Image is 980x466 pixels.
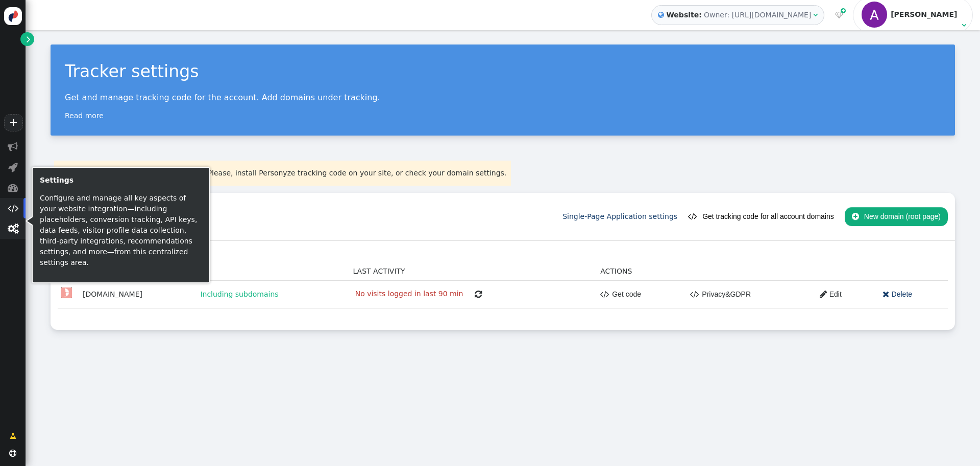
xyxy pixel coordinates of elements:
b: Website: [664,10,704,20]
div: Owner: [URL][DOMAIN_NAME] [704,10,811,20]
td: LAST ACTIVITY [349,262,597,281]
b: Settings [40,176,73,184]
span: Including subdomains [198,289,281,300]
span:  [8,142,18,152]
span:  [820,288,827,301]
button: New domain (root page) [845,207,948,226]
img: ACg8ocJVKOu92JS6HQywTn_Y6Cy4q7aF7t15-HZaUiVukL33eCXFMA=s96-c [862,2,887,27]
span: No visits logged in last 90 min [353,288,465,299]
a: + [4,114,22,131]
span:  [10,431,16,441]
a:   [833,10,845,20]
span:  [658,10,664,20]
div: Tracker settings [65,59,941,84]
div: Domains management [58,209,562,224]
span:  [813,11,818,18]
td: [DOMAIN_NAME] [79,280,194,308]
span:  [841,7,846,15]
a: Edit [813,285,842,303]
img: favicon.ico [61,287,72,298]
a: Get code [600,285,641,303]
span:  [835,11,843,18]
span:  [8,224,18,234]
a: Read more [65,112,104,120]
button: Get tracking code for all account domains [688,207,834,226]
span:  [8,162,18,172]
p: Get and manage tracking code for the account. Add domains under tracking. [65,93,941,102]
span:  [8,183,18,193]
span:  [962,21,966,29]
a:  [3,427,23,445]
a: Privacy&GDPR [683,285,751,303]
span:  [852,212,859,220]
p: Configure and manage all key aspects of your website integration—including placeholders, conversi... [40,193,202,268]
span:  [690,288,699,301]
td: No tracking data in last 24 hours. Please, install Personyze tracking code on your site, or check... [77,162,510,185]
span:  [600,288,609,301]
a: Delete [875,285,913,303]
a:  [20,32,34,46]
span:  [9,450,16,457]
span:  [688,212,697,220]
div: [PERSON_NAME] [891,10,959,19]
span:  [883,288,889,301]
span:  [27,34,31,45]
img: logo-icon.svg [4,7,22,25]
span:  [475,290,482,298]
a: Single-Page Application settings [562,212,677,220]
button:  [468,285,489,303]
span:  [8,203,18,213]
td: ACTIONS [597,262,679,281]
